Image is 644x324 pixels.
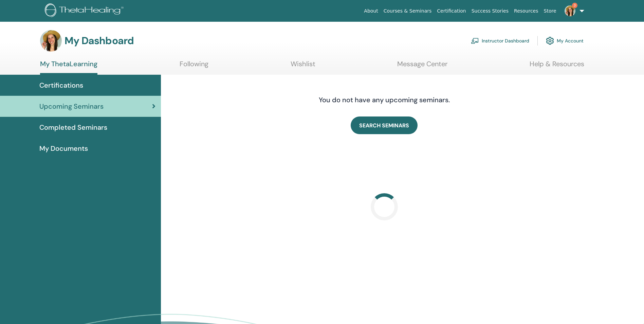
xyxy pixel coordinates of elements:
[65,35,134,47] h3: My Dashboard
[381,5,435,17] a: Courses & Seminars
[39,101,104,111] span: Upcoming Seminars
[45,3,126,19] img: logo.png
[351,116,418,134] a: SEARCH SEMINARS
[359,122,409,129] span: SEARCH SEMINARS
[39,122,107,132] span: Completed Seminars
[572,3,577,8] span: 3
[530,60,584,73] a: Help & Resources
[291,60,315,73] a: Wishlist
[361,5,381,17] a: About
[471,38,479,44] img: chalkboard-teacher.svg
[469,5,511,17] a: Success Stories
[511,5,541,17] a: Resources
[39,143,88,154] span: My Documents
[541,5,559,17] a: Store
[546,35,554,47] img: cog.svg
[565,5,575,16] img: default.jpg
[180,60,208,73] a: Following
[39,80,83,90] span: Certifications
[471,33,529,48] a: Instructor Dashboard
[434,5,468,17] a: Certification
[40,30,62,52] img: default.jpg
[546,33,584,48] a: My Account
[397,60,447,73] a: Message Center
[277,96,491,104] h4: You do not have any upcoming seminars.
[40,60,97,75] a: My ThetaLearning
